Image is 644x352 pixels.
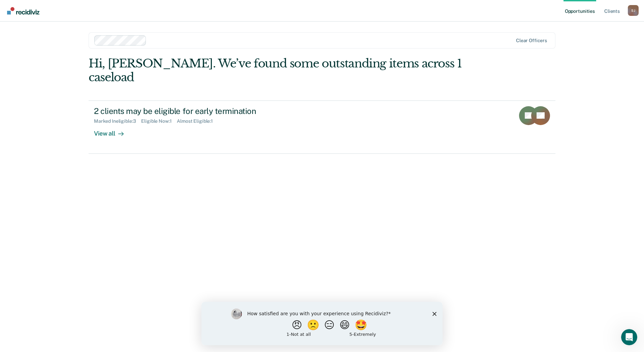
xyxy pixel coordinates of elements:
div: S J [628,5,639,16]
div: View all [94,124,132,137]
iframe: Survey by Kim from Recidiviz [201,302,443,345]
button: Profile dropdown button [628,5,639,16]
iframe: Intercom live chat [621,329,637,345]
div: Clear officers [516,38,547,43]
div: Hi, [PERSON_NAME]. We’ve found some outstanding items across 1 caseload [89,57,462,84]
div: Almost Eligible : 1 [177,118,218,124]
div: 2 clients may be eligible for early termination [94,106,330,116]
img: Recidiviz [7,7,39,14]
a: 2 clients may be eligible for early terminationMarked Ineligible:3Eligible Now:1Almost Eligible:1... [89,100,555,154]
div: Marked Ineligible : 3 [94,118,141,124]
div: Eligible Now : 1 [141,118,177,124]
